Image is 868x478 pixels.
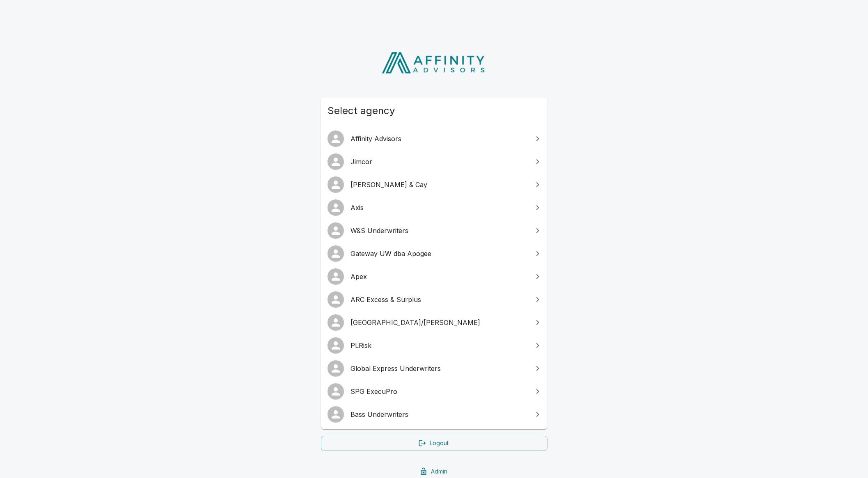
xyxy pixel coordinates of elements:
span: Global Express Underwriters [350,364,528,373]
span: W&S Underwriters [350,226,528,236]
span: Bass Underwriters [350,409,528,419]
a: Gateway UW dba Apogee [321,242,547,265]
img: Affinity Advisors Logo [375,49,493,76]
a: Jimcor [321,150,547,173]
a: Axis [321,196,547,219]
span: Jimcor [350,157,528,167]
span: Axis [350,203,528,213]
a: SPG ExecuPro [321,380,547,403]
a: ARC Excess & Surplus [321,288,547,311]
span: Gateway UW dba Apogee [350,249,528,258]
span: PLRisk [350,341,528,350]
a: PLRisk [321,334,547,357]
a: [GEOGRAPHIC_DATA]/[PERSON_NAME] [321,311,547,334]
a: Apex [321,265,547,288]
span: Select agency [328,104,541,117]
a: Global Express Underwriters [321,357,547,380]
a: Affinity Advisors [321,127,547,150]
a: [PERSON_NAME] & Cay [321,173,547,196]
span: [PERSON_NAME] & Cay [350,180,528,190]
a: Logout [321,436,547,451]
span: [GEOGRAPHIC_DATA]/[PERSON_NAME] [350,318,528,327]
a: W&S Underwriters [321,219,547,242]
span: SPG ExecuPro [350,387,528,396]
a: Bass Underwriters [321,403,547,426]
span: ARC Excess & Surplus [350,295,528,304]
span: Apex [350,272,528,281]
span: Affinity Advisors [350,134,528,144]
